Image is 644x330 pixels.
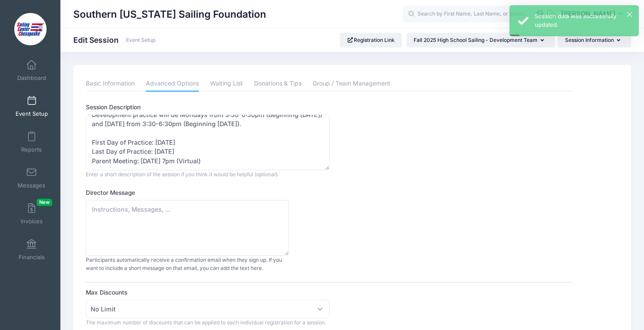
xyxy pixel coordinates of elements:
a: Waiting List [210,76,243,92]
h1: Edit Session [73,35,156,44]
input: Search by First Name, Last Name, or Email... [403,6,532,23]
span: No Limit [91,305,116,314]
button: × [627,12,632,17]
textarea: Our high school sailing program allows students from schools throughout [GEOGRAPHIC_DATA] to part... [86,114,330,170]
span: Event Setup [16,110,48,117]
button: Session Information [558,33,631,48]
a: Dashboard [11,55,52,86]
a: Basic Information [86,76,135,92]
a: Event Setup [126,37,156,44]
a: Registration Link [340,33,402,48]
span: Financials [19,254,45,261]
span: Participants automatically receive a confirmation email when they sign up. If you want to include... [86,257,282,272]
a: Advanced Options [146,76,199,92]
a: Messages [11,163,52,193]
a: Donations & Tips [254,76,302,92]
label: Max Discounts [86,288,330,297]
label: Session Description [86,103,330,111]
h1: Southern [US_STATE] Sailing Foundation [73,4,266,24]
span: Messages [18,182,45,189]
span: Fall 2025 High School Sailing - Development Team [414,37,537,43]
span: The maximum number of discounts that can be applied to each individual registration for a session. [86,319,326,326]
img: Southern Maryland Sailing Foundation [14,13,47,45]
a: Group / Team Management [313,76,390,92]
span: Enter a short description of the session if you think it would be helpful (optional). [86,171,279,178]
div: Session data was successfully updated. [535,12,632,29]
button: Fall 2025 High School Sailing - Development Team [406,33,555,48]
a: Reports [11,127,52,157]
label: Director Message [86,188,330,197]
span: Reports [21,146,42,153]
button: [PERSON_NAME] [556,4,631,24]
a: InvoicesNew [11,199,52,229]
span: No Limit [86,300,330,318]
span: New [37,199,52,206]
a: Event Setup [11,91,52,121]
span: Invoices [21,218,43,225]
a: Financials [11,235,52,265]
span: Dashboard [17,74,46,82]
